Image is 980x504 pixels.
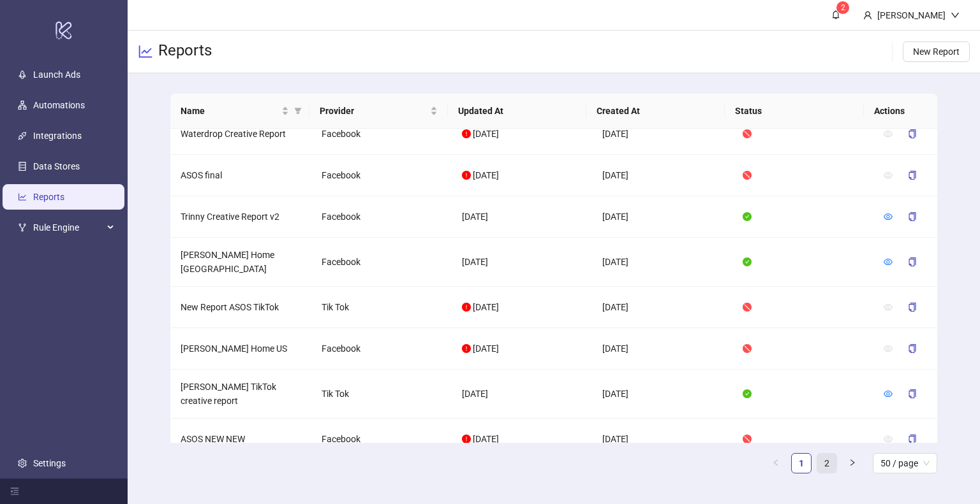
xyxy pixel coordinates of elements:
span: copy [908,435,917,443]
td: [PERSON_NAME] Home [GEOGRAPHIC_DATA] [170,238,311,287]
span: stop [743,435,752,443]
td: Facebook [311,113,452,155]
span: down [951,11,960,20]
td: New Report ASOS TikTok [170,287,311,328]
span: Name [181,104,278,118]
span: stop [743,171,752,180]
span: New Report [913,47,960,57]
td: [DATE] [452,238,592,287]
a: Data Stores [33,161,80,171]
th: Status [725,94,863,129]
span: menu-fold [10,487,19,496]
span: fork [18,223,27,232]
td: Facebook [311,196,452,238]
a: eye [884,212,893,222]
span: filter [294,107,302,115]
span: Rule Engine [33,215,103,240]
button: copy [898,429,927,449]
span: exclamation-circle [462,303,471,312]
td: Facebook [311,238,452,287]
td: Facebook [311,328,452,370]
sup: 2 [836,1,849,14]
span: exclamation-circle [462,171,471,180]
div: [PERSON_NAME] [872,8,951,22]
td: Trinny Creative Report v2 [170,196,311,238]
span: copy [908,171,917,180]
span: copy [908,257,917,266]
span: stop [743,344,752,353]
td: [DATE] [452,196,592,238]
a: Integrations [33,131,82,141]
span: eye [884,303,893,312]
span: line-chart [138,44,153,59]
span: exclamation-circle [462,129,471,138]
span: user [863,11,872,20]
span: [DATE] [473,170,499,180]
button: right [842,453,863,473]
span: filter [292,101,304,120]
a: Automations [33,100,85,110]
span: copy [908,303,917,312]
span: stop [743,303,752,312]
h3: Reports [158,41,212,62]
span: check-circle [743,212,752,221]
td: [DATE] [592,155,732,196]
td: [DATE] [592,113,732,155]
td: Facebook [311,419,452,460]
th: Provider [309,94,448,129]
td: [DATE] [592,370,732,419]
span: check-circle [743,389,752,398]
a: eye [884,257,893,267]
span: 50 / page [880,454,930,473]
td: [DATE] [592,328,732,370]
td: Waterdrop Creative Report [170,113,311,155]
td: [DATE] [452,370,592,419]
span: copy [908,344,917,353]
span: copy [908,129,917,138]
span: eye [884,212,893,221]
span: eye [884,344,893,353]
td: ASOS NEW NEW [170,419,311,460]
span: copy [908,389,917,398]
td: Tik Tok [311,370,452,419]
span: [DATE] [473,434,499,444]
span: [DATE] [473,343,499,354]
td: [DATE] [592,238,732,287]
span: exclamation-circle [462,435,471,443]
span: eye [884,129,893,138]
div: Page Size [873,453,937,473]
span: eye [884,171,893,180]
span: stop [743,129,752,138]
button: copy [898,124,927,144]
td: Facebook [311,155,452,196]
button: copy [898,297,927,317]
span: copy [908,212,917,221]
td: [PERSON_NAME] Home US [170,328,311,370]
li: Previous Page [766,453,786,473]
span: right [849,459,856,466]
button: copy [898,338,927,359]
button: copy [898,252,927,272]
td: Tik Tok [311,287,452,328]
span: Provider [320,104,427,118]
li: 2 [817,453,837,473]
span: [DATE] [473,129,499,139]
th: Created At [586,94,725,129]
span: eye [884,389,893,398]
a: Launch Ads [33,69,80,80]
li: 1 [791,453,812,473]
button: New Report [903,41,970,62]
th: Updated At [448,94,586,129]
td: [PERSON_NAME] TikTok creative report [170,370,311,419]
button: copy [898,165,927,185]
td: [DATE] [592,419,732,460]
td: [DATE] [592,196,732,238]
span: eye [884,435,893,443]
a: Settings [33,458,66,468]
a: 1 [792,454,811,473]
a: Reports [33,192,64,202]
td: ASOS final [170,155,311,196]
span: exclamation-circle [462,344,471,353]
td: [DATE] [592,287,732,328]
